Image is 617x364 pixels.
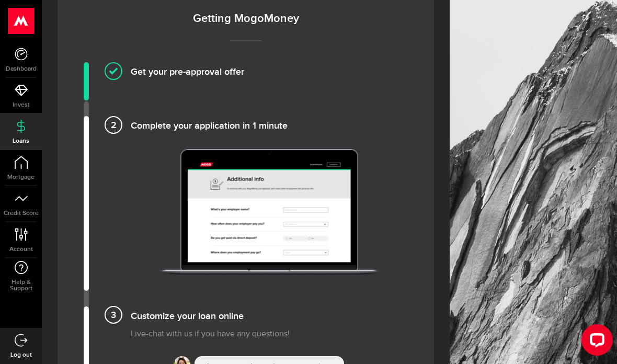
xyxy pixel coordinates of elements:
[131,116,408,133] h4: Complete your application in 1 minute
[131,306,408,324] h4: Customize your loan online
[573,320,617,364] iframe: LiveChat chat widget
[131,62,408,79] h4: Get your pre-approval offer
[84,10,408,27] h3: Getting MogoMoney
[131,328,408,340] p: Live-chat with us if you have any questions!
